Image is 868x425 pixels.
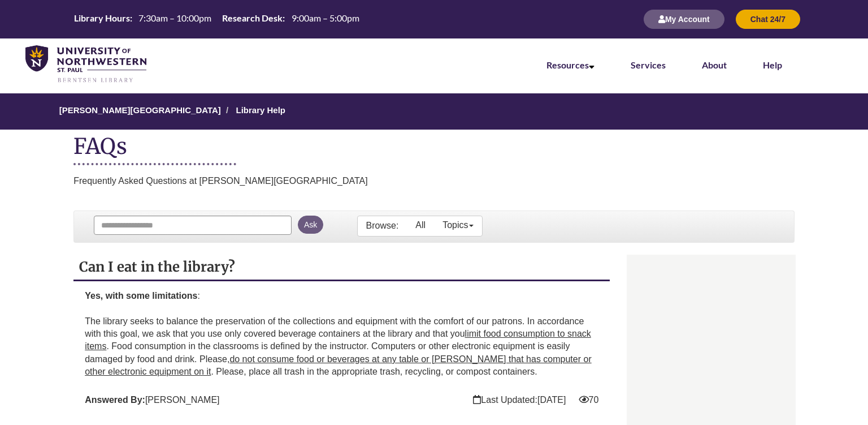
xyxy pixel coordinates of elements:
span: 7:30am – 10:00pm [138,12,211,23]
span: do not consume food or beverages at any table or [PERSON_NAME] that has computer or other electro... [85,354,592,376]
th: Library Hours: [70,12,134,24]
strong: Answered By: [85,395,145,405]
button: My Account [644,10,724,29]
a: All [407,216,434,234]
span: Views [579,395,599,405]
p: Browse: [366,220,399,232]
th: Research Desk: [218,12,287,24]
span: 9:00am – 5:00pm [292,12,359,23]
a: Resources [546,59,594,70]
a: [PERSON_NAME][GEOGRAPHIC_DATA] [59,105,221,115]
img: UNWSP Library Logo [25,45,146,84]
a: Services [631,59,666,70]
a: Help [763,59,782,70]
span: [PERSON_NAME] [85,395,219,405]
a: Hours Today [70,12,363,27]
span: : [85,291,200,300]
h1: FAQs [73,135,236,165]
a: About [702,59,727,70]
span: Last Updated [473,395,566,405]
span: limit food consumption to snack items [85,329,591,351]
a: Chat 24/7 [736,14,800,24]
button: Ask [298,216,323,234]
a: My Account [644,14,724,24]
a: Topics [434,216,482,234]
table: Hours Today [70,12,363,25]
div: Frequently Asked Questions at [PERSON_NAME][GEOGRAPHIC_DATA] [73,171,367,188]
a: Library Help [236,105,286,115]
span: Can I eat in the library? [79,258,235,276]
span: Last Updated: [481,395,537,405]
strong: Yes, with some limitations [85,291,197,300]
button: Chat 24/7 [736,10,800,29]
span: The library seeks to balance the preservation of the collections and equipment with the comfort o... [85,316,592,377]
